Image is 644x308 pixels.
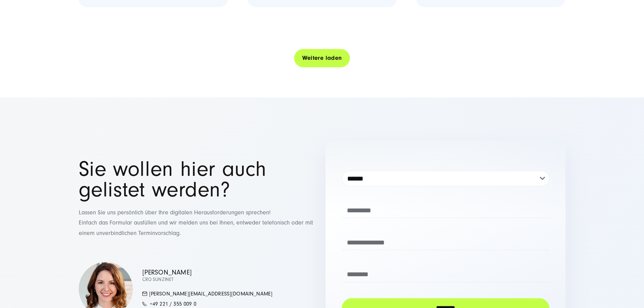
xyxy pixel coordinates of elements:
[142,276,273,283] p: CRO SUNZINET
[150,301,196,307] span: +49 221 / 355 009 0
[142,291,273,297] a: [PERSON_NAME][EMAIL_ADDRESS][DOMAIN_NAME]
[79,159,319,200] h1: Sie wollen hier auch gelistet werden?
[79,159,319,238] div: Lassen Sie uns persönlich über Ihre digitalen Herausforderungen sprechen! Einfach das Formular au...
[142,269,273,276] p: [PERSON_NAME]
[142,301,196,307] a: +49 221 / 355 009 0
[294,48,350,68] a: Weitere laden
